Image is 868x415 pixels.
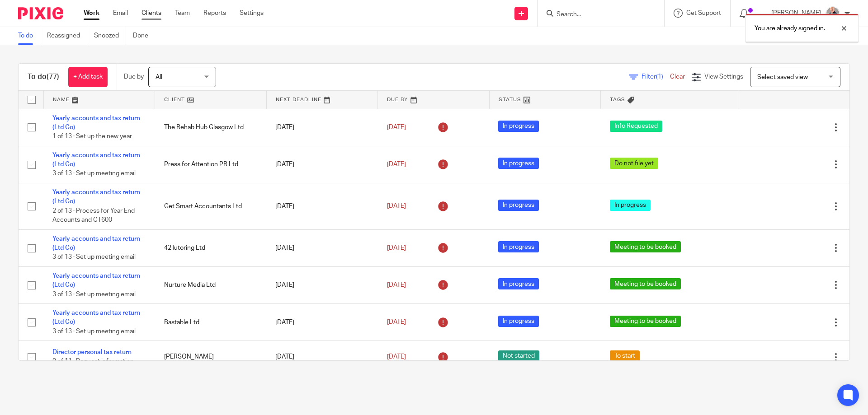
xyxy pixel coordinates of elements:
[266,146,378,183] td: [DATE]
[387,245,406,251] span: [DATE]
[610,200,651,211] span: In progress
[94,27,126,45] a: Snoozed
[656,74,663,80] span: (1)
[240,9,264,18] a: Settings
[387,203,406,210] span: [DATE]
[155,304,267,341] td: Bastable Ltd
[757,74,808,80] span: Select saved view
[670,74,685,80] a: Clear
[498,278,539,289] span: In progress
[266,229,378,266] td: [DATE]
[52,189,140,205] a: Yearly accounts and tax return (Ltd Co)
[52,254,136,261] span: 3 of 13 · Set up meeting email
[610,278,681,289] span: Meeting to be booked
[387,282,406,288] span: [DATE]
[28,72,59,82] h1: To do
[826,6,840,21] img: IMG_8745-0021-copy.jpg
[266,109,378,146] td: [DATE]
[155,341,267,373] td: [PERSON_NAME]
[47,73,59,80] span: (77)
[18,27,40,45] a: To do
[610,97,625,102] span: Tags
[52,328,136,335] span: 3 of 13 · Set up meeting email
[266,304,378,341] td: [DATE]
[142,9,161,18] a: Clients
[18,7,63,19] img: Pixie
[498,158,539,169] span: In progress
[610,350,640,362] span: To start
[47,27,87,45] a: Reassigned
[266,341,378,373] td: [DATE]
[498,121,539,132] span: In progress
[52,115,140,131] a: Yearly accounts and tax return (Ltd Co)
[610,316,681,327] span: Meeting to be booked
[52,359,134,365] span: 0 of 11 · Request information
[387,161,406,168] span: [DATE]
[113,9,128,18] a: Email
[755,24,825,33] p: You are already signed in.
[498,200,539,211] span: In progress
[610,121,662,132] span: Info Requested
[155,146,267,183] td: Press for Attention PR Ltd
[84,9,99,18] a: Work
[498,241,539,252] span: In progress
[203,9,226,18] a: Reports
[387,319,406,326] span: [DATE]
[704,74,743,80] span: View Settings
[68,67,108,87] a: + Add task
[155,229,267,266] td: 42Tutoring Ltd
[124,72,144,81] p: Due by
[52,208,135,224] span: 2 of 13 · Process for Year End Accounts and CT600
[155,266,267,303] td: Nurture Media Ltd
[155,109,267,146] td: The Rehab Hub Glasgow Ltd
[387,124,406,131] span: [DATE]
[155,183,267,229] td: Get Smart Accountants Ltd
[52,273,140,288] a: Yearly accounts and tax return (Ltd Co)
[52,291,136,298] span: 3 of 13 · Set up meeting email
[266,183,378,229] td: [DATE]
[156,74,162,80] span: All
[266,266,378,303] td: [DATE]
[52,171,136,177] span: 3 of 13 · Set up meeting email
[642,74,670,80] span: Filter
[52,236,140,251] a: Yearly accounts and tax return (Ltd Co)
[610,158,658,169] span: Do not file yet
[52,152,140,168] a: Yearly accounts and tax return (Ltd Co)
[52,349,132,355] a: Director personal tax return
[52,310,140,325] a: Yearly accounts and tax return (Ltd Co)
[133,27,155,45] a: Done
[52,133,132,140] span: 1 of 13 · Set up the new year
[498,316,539,327] span: In progress
[387,354,406,360] span: [DATE]
[498,350,539,362] span: Not started
[610,241,681,252] span: Meeting to be booked
[175,9,190,18] a: Team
